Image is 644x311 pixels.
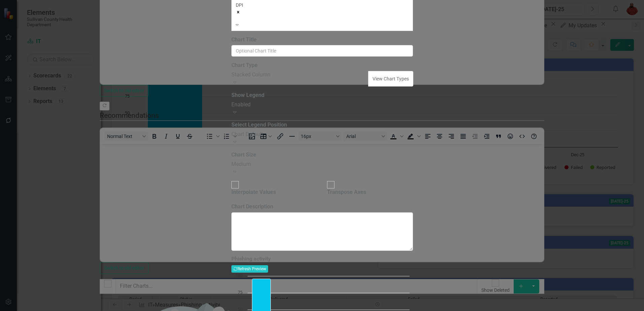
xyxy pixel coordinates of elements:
div: Interpolate Values [231,188,276,196]
h3: Phishing activity [231,256,413,262]
label: Select Legend Position [231,121,287,129]
div: Stacked Column [231,71,369,79]
text: 75 [238,289,243,295]
span: DPI [236,2,243,8]
label: Chart Description [231,203,273,211]
label: Chart Type [231,62,258,69]
div: Transpose Axes [327,188,366,196]
text: 100 [235,272,243,278]
label: Show Legend [231,92,264,99]
label: Chart Size [231,151,256,159]
input: Optional Chart Title [231,45,413,57]
div: Remove [object Object] [236,8,409,15]
button: View Chart Types [368,71,413,87]
div: Enabled [231,101,413,109]
label: Chart Title [231,36,257,44]
div: Chart Default [231,131,413,138]
div: Medium [231,161,413,168]
button: Refresh Preview [231,265,268,273]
